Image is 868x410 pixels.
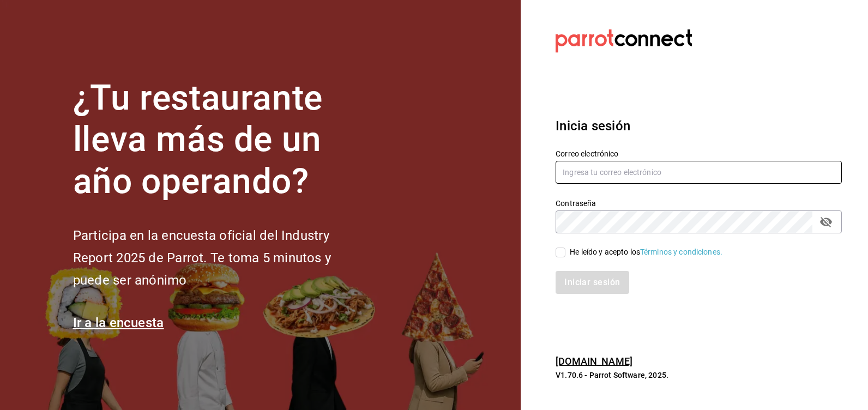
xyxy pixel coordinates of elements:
a: Ir a la encuesta [73,315,164,330]
h2: Participa en la encuesta oficial del Industry Report 2025 de Parrot. Te toma 5 minutos y puede se... [73,225,367,291]
button: passwordField [817,213,835,231]
label: Contraseña [556,199,842,207]
a: Términos y condiciones. [640,248,722,256]
input: Ingresa tu correo electrónico [556,161,842,184]
label: Correo electrónico [556,149,842,157]
div: He leído y acepto los [570,246,722,258]
h3: Inicia sesión [556,116,842,136]
p: V1.70.6 - Parrot Software, 2025. [556,370,842,381]
a: [DOMAIN_NAME] [556,355,632,367]
h1: ¿Tu restaurante lleva más de un año operando? [73,77,367,203]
